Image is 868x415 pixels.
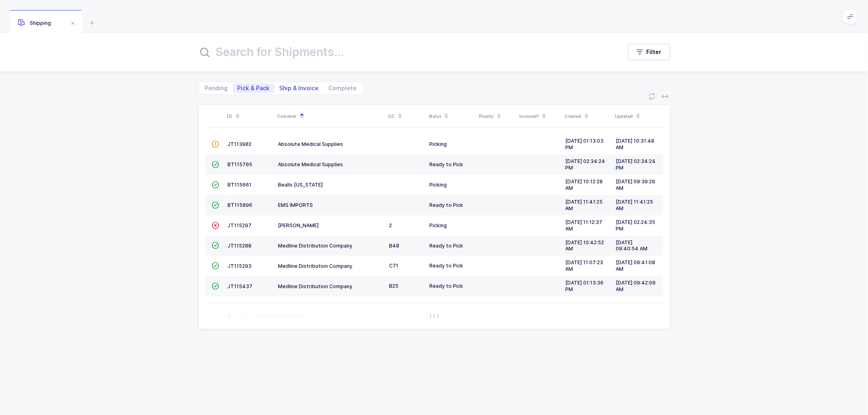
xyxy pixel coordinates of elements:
span: Complete [329,85,357,91]
span: JT115297 [228,222,252,228]
span: Medline Distribution Company [278,243,353,249]
span: JT115288 [228,243,252,249]
span:  [212,222,219,228]
span: B25 [389,283,399,289]
span:  [212,141,219,147]
span: Ship & Invoice [280,85,319,91]
div: ID [227,109,273,123]
span: Medline Distribution Company [278,283,353,289]
span: [DATE] 01:13:03 PM [566,138,604,150]
span: Ready to Pick [430,283,464,289]
div: Priority [479,109,515,123]
span: JT115437 [228,283,253,289]
span: [DATE] 11:12:37 AM [566,219,603,232]
span: Ready to Pick [430,243,464,249]
span:  [212,242,219,248]
div: Customer [278,109,384,123]
span: Shipping [18,20,51,26]
span: [DATE] 09:42:09 AM [616,280,656,292]
div: Invoiced? [520,109,560,123]
div: Status [429,109,474,123]
span: Ready to Pick [430,202,464,208]
span: [DATE] 02:24:35 PM [616,219,656,232]
span: EMS IMPORTS [278,202,313,208]
span: [DATE] 10:31:48 AM [616,138,655,150]
span:  [212,161,219,167]
span:  [212,202,219,208]
span: Bealls [US_STATE] [278,182,323,188]
span: [DATE] 11:07:23 AM [566,259,603,272]
div: Updated [615,109,661,123]
span: Pick & Pack [238,85,270,91]
span: [DATE] 09:40:54 AM [616,239,648,252]
span:  [212,263,219,269]
span: Filter [647,48,662,56]
div: Created [565,109,610,123]
span: [DATE] 10:12:28 AM [566,178,603,191]
span: Absolute Medical Supplies [278,141,343,147]
span: Picking [430,141,447,147]
span: 2 [389,222,392,228]
span: C71 [389,263,399,269]
span: [DATE] 09:39:29 AM [616,178,656,191]
span: [DATE] 02:34:24 PM [616,158,656,171]
span: Pending [205,85,228,91]
input: Search for Shipments... [198,42,612,62]
span: BT115896 [228,202,253,208]
span: [DATE] 02:34:24 PM [566,158,606,171]
span: Medline Distribution Company [278,263,353,269]
span: [DATE] 09:41:08 AM [616,259,656,272]
button: Filter [628,44,670,60]
span: [DATE] 11:41:25 AM [566,199,603,211]
span: JT113902 [228,141,252,147]
span:  [212,182,219,188]
span: BT115661 [228,182,252,188]
span: BT115705 [228,161,253,167]
div: DC [389,109,424,123]
span: [PERSON_NAME] [278,222,319,228]
span: Absolute Medical Supplies [278,161,343,167]
span: JT115293 [228,263,252,269]
span: Picking [430,182,447,188]
span:  [212,283,219,289]
span: [DATE] 11:41:25 AM [616,199,654,211]
span: [DATE] 10:42:52 AM [566,239,604,252]
span: Ready to Pick [430,161,464,167]
span: B48 [389,243,400,249]
span: Ready to Pick [430,263,464,269]
span: [DATE] 01:13:36 PM [566,280,604,292]
span: Picking [430,222,447,228]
